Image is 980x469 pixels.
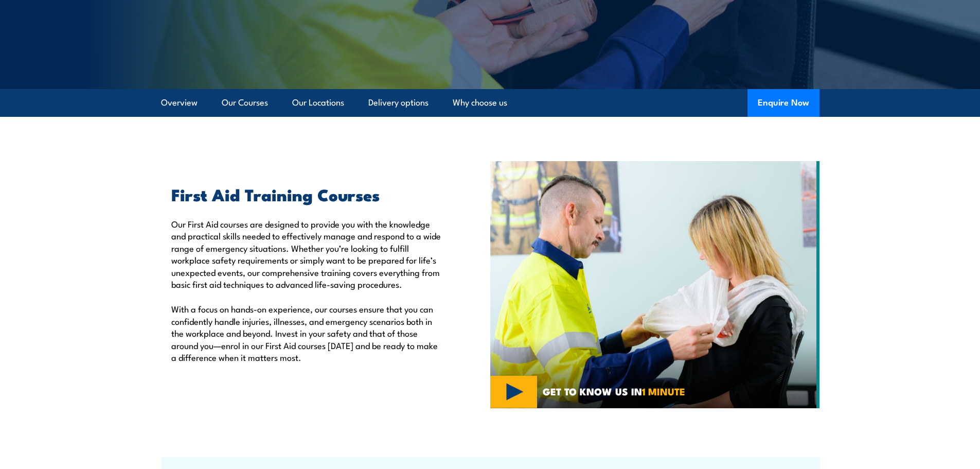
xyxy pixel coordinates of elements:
strong: 1 MINUTE [642,384,685,398]
span: GET TO KNOW US IN [543,387,685,396]
a: Delivery options [368,89,429,116]
a: Our Locations [292,89,344,116]
h2: First Aid Training Courses [171,187,443,201]
a: Why choose us [453,89,507,116]
button: Enquire Now [747,89,819,117]
p: Our First Aid courses are designed to provide you with the knowledge and practical skills needed ... [171,218,443,290]
p: With a focus on hands-on experience, our courses ensure that you can confidently handle injuries,... [171,303,443,363]
a: Overview [161,89,198,116]
a: Our Courses [222,89,268,116]
img: Fire & Safety Australia deliver Health and Safety Representatives Training Courses – HSR Training [490,161,819,408]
